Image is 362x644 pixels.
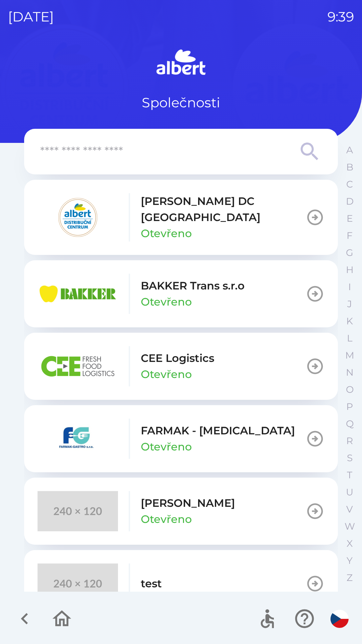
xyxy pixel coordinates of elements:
[341,176,358,193] button: C
[24,180,338,255] button: [PERSON_NAME] DC [GEOGRAPHIC_DATA]Otevřeno
[347,230,353,241] p: F
[346,178,353,190] p: C
[346,503,353,515] p: V
[341,364,358,381] button: N
[346,401,353,413] p: P
[327,7,354,27] p: 9:39
[341,398,358,415] button: P
[38,563,118,604] img: 240x120
[341,449,358,467] button: S
[341,244,358,261] button: G
[341,535,358,552] button: X
[348,281,351,293] p: I
[346,315,353,327] p: K
[346,196,354,207] p: D
[38,346,118,386] img: ba8847e2-07ef-438b-a6f1-28de549c3032.png
[141,439,192,455] p: Otevřeno
[341,142,358,159] button: A
[341,467,358,484] button: T
[141,193,306,225] p: [PERSON_NAME] DC [GEOGRAPHIC_DATA]
[341,159,358,176] button: B
[24,260,338,327] button: BAKKER Trans s.r.oOtevřeno
[38,419,118,459] img: 5ee10d7b-21a5-4c2b-ad2f-5ef9e4226557.png
[341,296,358,313] button: J
[24,478,338,545] button: [PERSON_NAME]Otevřeno
[341,347,358,364] button: M
[341,432,358,449] button: R
[347,555,353,567] p: Y
[141,576,162,592] p: test
[345,350,354,361] p: M
[141,225,192,241] p: Otevřeno
[341,261,358,278] button: H
[347,213,353,224] p: E
[341,501,358,518] button: V
[346,418,354,430] p: Q
[141,511,192,527] p: Otevřeno
[24,47,338,79] img: Logo
[347,298,352,310] p: J
[24,333,338,400] button: CEE LogisticsOtevřeno
[346,161,353,173] p: B
[341,227,358,244] button: F
[341,569,358,586] button: Z
[346,144,353,156] p: A
[38,274,118,314] img: eba99837-dbda-48f3-8a63-9647f5990611.png
[341,552,358,569] button: Y
[24,405,338,472] button: FARMAK - [MEDICAL_DATA]Otevřeno
[141,366,192,382] p: Otevřeno
[141,495,235,511] p: [PERSON_NAME]
[341,313,358,330] button: K
[341,210,358,227] button: E
[347,332,352,344] p: L
[347,452,353,464] p: S
[38,491,118,531] img: 240x120
[347,538,353,549] p: X
[346,367,354,378] p: N
[341,484,358,501] button: U
[141,423,295,439] p: FARMAK - [MEDICAL_DATA]
[345,521,355,532] p: W
[346,264,354,276] p: H
[330,610,349,628] img: cs flag
[141,294,192,310] p: Otevřeno
[141,350,214,366] p: CEE Logistics
[141,278,245,294] p: BAKKER Trans s.r.o
[24,550,338,617] button: test
[142,93,220,113] p: Společnosti
[38,197,118,237] img: 092fc4fe-19c8-4166-ad20-d7efd4551fba.png
[341,415,358,432] button: Q
[346,486,353,498] p: U
[341,330,358,347] button: L
[347,572,353,584] p: Z
[341,381,358,398] button: O
[8,7,54,27] p: [DATE]
[346,435,353,447] p: R
[341,193,358,210] button: D
[341,278,358,296] button: I
[347,469,352,481] p: T
[341,518,358,535] button: W
[346,247,353,259] p: G
[346,384,354,395] p: O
